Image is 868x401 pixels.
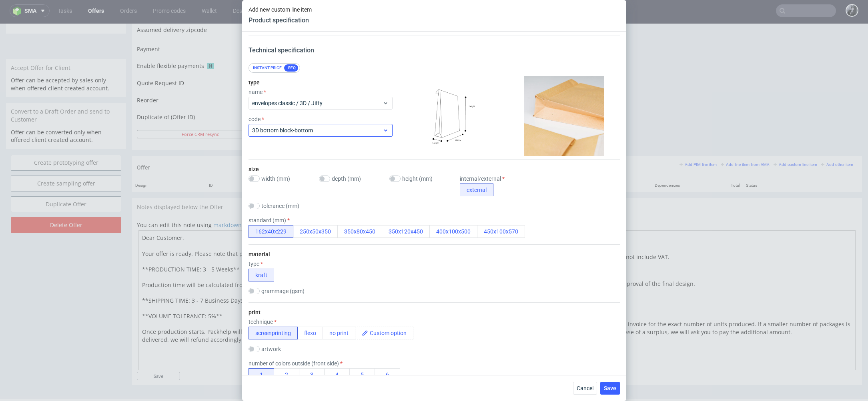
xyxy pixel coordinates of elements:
a: markdown [213,198,242,205]
th: Status [743,156,812,169]
label: artwork [261,346,281,352]
input: Only numbers [284,88,479,99]
label: type [249,261,263,267]
label: name [249,89,266,95]
div: You can edit this note using [137,198,857,349]
button: Cancel [573,382,597,395]
th: Name [247,156,313,169]
th: Unit Price [385,156,473,169]
label: number of colors outside (front side) [249,360,343,367]
img: envelopes-classic-3d-jiffy--3d-bottom-block-bottom--photo.jpg [524,76,604,156]
button: 4 [324,368,350,381]
th: Quant. [313,156,385,169]
button: 1 [249,368,274,381]
button: 400x100x500 [429,225,477,238]
label: internal/external [460,176,505,182]
input: Save [442,106,485,115]
button: 350x120x450 [382,225,430,238]
div: Instant price [250,64,285,72]
th: Total [683,156,743,169]
button: 162x40x229 [249,225,293,238]
label: width (mm) [261,176,290,182]
label: tolerance (mm) [261,203,299,209]
th: Design [132,156,206,169]
button: external [460,184,493,196]
textarea: Dear Customer, Your offer is ready. Please note that prices do not include VAT. **PRODUCTION TIME... [138,207,495,347]
button: 450x100x570 [477,225,525,238]
span: envelopes classic / 3D / Jiffy [252,99,383,107]
label: standard (mm) [249,217,290,223]
button: 6 [375,368,400,381]
button: 250x50x350 [293,225,338,238]
label: material [249,251,270,257]
span: 3D bottom block-bottom [252,126,383,134]
label: technique [249,319,277,325]
th: ID [206,156,247,169]
td: Quote Request ID [137,53,276,72]
button: Single payment (default) [278,20,485,31]
div: Accept Offer for Client [6,36,126,53]
p: Offer can be converted only when offered client created account. [11,105,121,120]
th: Net Total [473,156,559,169]
span: Cancel [577,385,593,391]
header: Product specification [249,16,312,25]
div: Convert to a Draft Order and send to Customer [6,79,126,104]
a: Duplicate Offer [11,173,121,189]
img: Hokodo [207,39,214,46]
th: Dependencies [559,156,683,169]
small: Add line item from VMA [721,139,770,143]
input: Save [137,348,180,357]
button: flexo [297,327,323,339]
button: screenprinting [249,327,298,339]
small: Add custom line item [774,139,817,143]
div: Notes displayed below the Offer [132,175,862,192]
label: code [249,116,264,122]
span: Offer [137,141,150,147]
img: envelopes-classic-3d-jiffy--3d-bottom-block-bottom--infographic.png [415,76,488,156]
a: Create prototyping offer [11,131,121,147]
td: Reorder [137,72,276,87]
label: size [249,166,259,172]
button: 2 [274,368,299,381]
span: Add new custom line item [249,6,312,13]
small: Add PIM line item [680,139,717,143]
a: Create sampling offer [11,152,121,168]
label: height (mm) [402,176,433,182]
div: RFQ [285,64,299,72]
td: Payment [137,19,276,37]
button: Force CRM resync [137,106,264,115]
input: Delete Offer [11,194,121,209]
button: 350x80x450 [337,225,382,238]
span: Technical specification [249,46,314,54]
button: 3 [299,368,325,381]
button: Save [600,382,620,395]
td: Enable flexible payments [137,37,276,53]
td: Duplicate of (Offer ID) [137,87,276,106]
button: kraft [249,269,274,281]
p: Offer can be accepted by sales only when offered client created account. [11,53,121,68]
label: type [249,79,260,86]
span: Save [604,385,616,391]
label: print [249,309,261,315]
label: depth (mm) [332,176,361,182]
button: no print [323,327,355,339]
button: 5 [349,368,375,381]
label: grammage (gsm) [261,288,305,294]
small: Add other item [821,139,853,143]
